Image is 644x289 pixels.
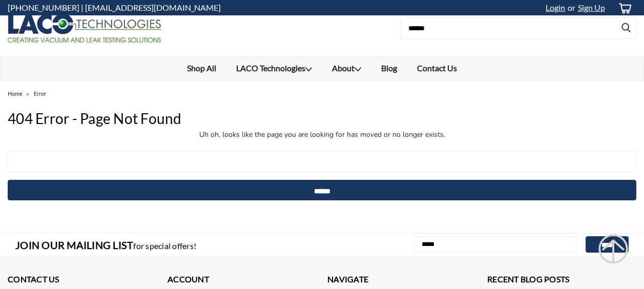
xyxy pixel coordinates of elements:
[8,129,636,140] p: Uh oh, looks like the page you are looking for has moved or no longer exists.
[407,57,467,79] a: Contact Us
[177,57,226,79] a: Shop All
[610,1,636,15] a: cart-preview-dropdown
[8,14,161,43] img: LACO Technologies
[8,108,636,129] h1: 404 Error - Page not found
[34,90,46,97] a: Error
[8,90,23,97] a: Home
[168,273,317,288] h3: Account
[327,273,476,288] h3: Navigate
[371,57,407,79] a: Blog
[598,234,629,264] div: Scroll Back to Top
[8,273,157,288] h3: Contact Us
[565,3,575,12] span: or
[598,234,629,264] svg: submit
[487,273,636,288] h3: Recent Blog Posts
[226,57,322,80] a: LACO Technologies
[15,234,201,257] h3: Join Our Mailing List
[322,57,371,80] a: About
[133,241,196,251] span: for special offers!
